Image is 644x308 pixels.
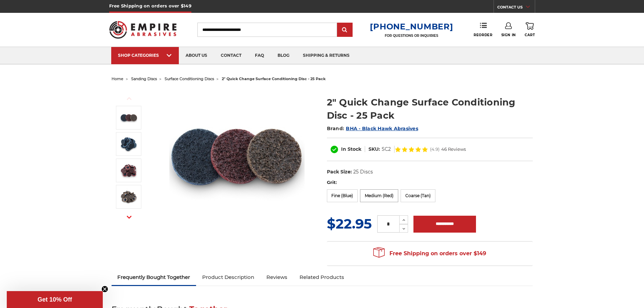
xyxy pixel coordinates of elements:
[121,210,137,224] button: Next
[260,270,293,285] a: Reviews
[373,247,486,260] span: Free Shipping on orders over $149
[271,47,296,64] a: blog
[112,270,196,285] a: Frequently Bought Together
[293,270,350,285] a: Related Products
[430,147,439,151] span: (4.9)
[120,188,137,205] img: Black Hawk Abrasives' tan surface conditioning disc, 2-inch quick change, 60-80 grit coarse texture.
[327,168,352,175] dt: Pack Size:
[474,22,492,37] a: Reorder
[346,125,418,132] a: BHA - Black Hawk Abrasives
[196,270,260,285] a: Product Description
[112,76,123,81] a: home
[353,168,373,175] dd: 25 Discs
[370,33,453,38] p: FOR QUESTIONS OR INQUIRIES
[120,162,137,179] img: Black Hawk Abrasives' red surface conditioning disc, 2-inch quick change, 100-150 grit medium tex...
[179,47,214,64] a: about us
[327,179,533,186] label: Grit:
[382,146,391,153] dd: SC2
[131,76,157,81] a: sanding discs
[118,53,172,58] div: SHOP CATEGORIES
[474,33,492,37] span: Reorder
[222,76,326,81] span: 2" quick change surface conditioning disc - 25 pack
[109,17,177,43] img: Empire Abrasives
[7,291,103,308] div: Get 10% OffClose teaser
[165,76,214,81] a: surface conditioning discs
[525,22,535,37] a: Cart
[121,91,137,106] button: Previous
[327,215,372,232] span: $22.95
[368,146,380,153] dt: SKU:
[497,3,535,13] a: CONTACT US
[120,136,137,152] img: Black Hawk Abrasives' blue surface conditioning disc, 2-inch quick change, 280-360 grit fine texture
[214,47,248,64] a: contact
[120,109,137,126] img: Black Hawk Abrasives 2 inch quick change disc for surface preparation on metals
[441,147,466,151] span: 46 Reviews
[38,296,72,303] span: Get 10% Off
[370,22,453,31] a: [PHONE_NUMBER]
[296,47,356,64] a: shipping & returns
[341,146,361,152] span: In Stock
[327,125,344,132] span: Brand:
[101,286,108,292] button: Close teaser
[525,33,535,37] span: Cart
[501,33,516,37] span: Sign In
[338,23,352,37] input: Submit
[169,89,305,224] img: Black Hawk Abrasives 2 inch quick change disc for surface preparation on metals
[327,96,533,122] h1: 2" Quick Change Surface Conditioning Disc - 25 Pack
[248,47,271,64] a: faq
